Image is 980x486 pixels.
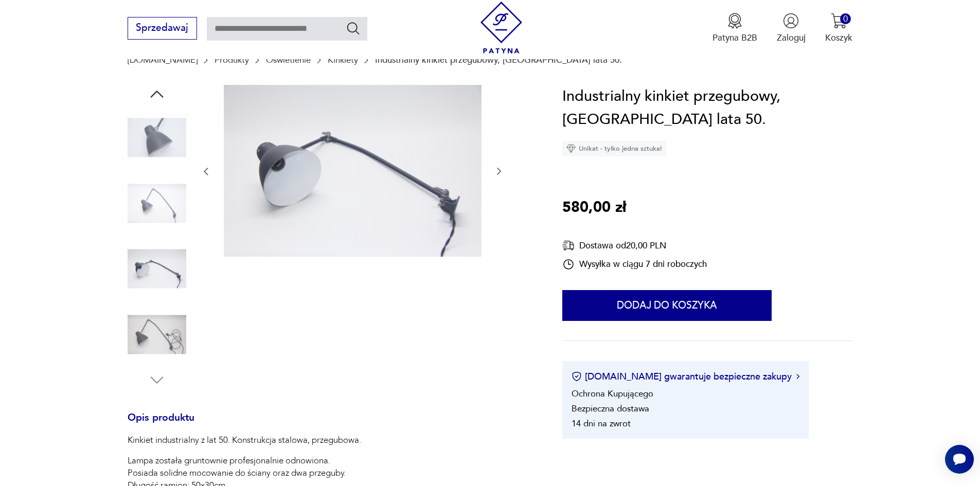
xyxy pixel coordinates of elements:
a: Produkty [215,55,249,65]
a: Sprzedawaj [128,25,197,33]
li: Ochrona Kupującego [572,388,653,400]
a: Kinkiety [328,55,358,65]
button: Zaloguj [777,13,806,44]
img: Zdjęcie produktu Industrialny kinkiet przegubowy, Polska lata 50. [128,305,186,364]
div: Dostawa od 20,00 PLN [562,239,707,252]
button: Patyna B2B [712,13,757,44]
div: Unikat - tylko jedna sztuka! [562,141,666,156]
button: Dodaj do koszyka [562,290,772,321]
img: Ikona dostawy [562,239,575,252]
div: Wysyłka w ciągu 7 dni roboczych [562,258,707,271]
img: Zdjęcie produktu Industrialny kinkiet przegubowy, Polska lata 50. [128,240,186,298]
a: [DOMAIN_NAME] [128,55,198,65]
button: Szukaj [346,21,361,35]
p: Industrialny kinkiet przegubowy, [GEOGRAPHIC_DATA] lata 50. [375,55,622,65]
img: Ikona diamentu [566,144,576,153]
img: Zdjęcie produktu Industrialny kinkiet przegubowy, Polska lata 50. [224,85,482,257]
img: Zdjęcie produktu Industrialny kinkiet przegubowy, Polska lata 50. [128,109,186,167]
li: 14 dni na zwrot [572,418,631,429]
p: Zaloguj [777,32,806,44]
button: Sprzedawaj [128,17,197,40]
img: Ikonka użytkownika [783,13,799,29]
button: 0Koszyk [825,13,852,44]
img: Ikona medalu [727,13,743,29]
p: Kinkiet industrialny z lat 50. Konstrukcja stalowa, przegubowa. [128,434,361,446]
p: Koszyk [825,32,852,44]
a: Oświetlenie [266,55,311,65]
img: Patyna - sklep z meblami i dekoracjami vintage [475,2,527,53]
img: Zdjęcie produktu Industrialny kinkiet przegubowy, Polska lata 50. [128,174,186,232]
img: Ikona koszyka [831,13,847,29]
h1: Industrialny kinkiet przegubowy, [GEOGRAPHIC_DATA] lata 50. [562,85,852,132]
img: Ikona certyfikatu [572,371,582,382]
p: 580,00 zł [562,196,626,220]
a: Ikona medaluPatyna B2B [712,13,757,44]
button: [DOMAIN_NAME] gwarantuje bezpieczne zakupy [572,370,799,383]
h3: Opis produktu [128,414,533,435]
iframe: Smartsupp widget button [945,445,974,474]
li: Bezpieczna dostawa [572,403,649,415]
img: Ikona strzałki w prawo [796,374,799,379]
div: 0 [840,13,851,24]
p: Patyna B2B [712,32,757,44]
